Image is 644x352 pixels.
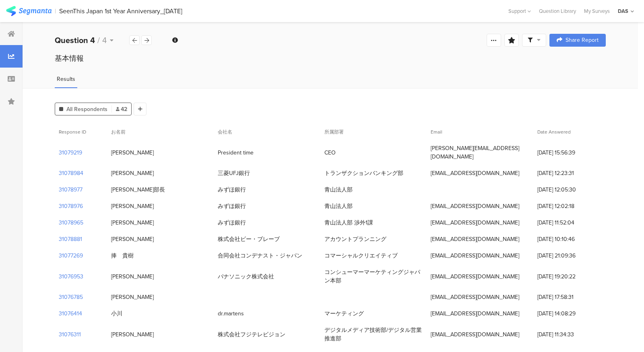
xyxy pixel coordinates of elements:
[431,309,519,318] div: [EMAIL_ADDRESS][DOMAIN_NAME]
[537,309,602,318] span: [DATE] 14:08:29
[111,330,154,339] div: [PERSON_NAME]
[59,218,83,227] section: 31078965
[111,185,165,194] div: [PERSON_NAME]部長
[537,251,602,260] span: [DATE] 21:09:36
[324,185,353,194] div: 青山法人部
[102,34,107,46] span: 4
[431,251,519,260] div: [EMAIL_ADDRESS][DOMAIN_NAME]
[59,272,83,281] section: 31076953
[431,293,519,301] div: [EMAIL_ADDRESS][DOMAIN_NAME]
[431,218,519,227] div: [EMAIL_ADDRESS][DOMAIN_NAME]
[431,330,519,339] div: [EMAIL_ADDRESS][DOMAIN_NAME]
[55,53,606,64] div: 基本情報
[111,218,154,227] div: [PERSON_NAME]
[431,235,519,243] div: [EMAIL_ADDRESS][DOMAIN_NAME]
[218,202,246,210] div: みずほ銀行
[57,75,75,83] span: Results
[324,251,398,260] div: コマーシャルクリエイティブ
[59,148,82,157] section: 31079219
[218,218,246,227] div: みずほ銀行
[218,251,302,260] div: 合同会社コンデナスト・ジャパン
[537,293,602,301] span: [DATE] 17:58:31
[324,309,364,318] div: マーケティング
[116,105,127,113] span: 42
[111,148,154,157] div: [PERSON_NAME]
[111,128,126,136] span: お名前
[59,251,83,260] section: 31077269
[218,185,246,194] div: みずほ銀行
[111,293,154,301] div: [PERSON_NAME]
[431,272,519,281] div: [EMAIL_ADDRESS][DOMAIN_NAME]
[111,251,134,260] div: 捧 貴樹
[618,7,628,15] div: DAS
[55,34,95,46] b: Question 4
[537,330,602,339] span: [DATE] 11:34:33
[537,185,602,194] span: [DATE] 12:05:30
[537,272,602,281] span: [DATE] 19:20:22
[566,37,599,43] span: Share Report
[537,148,602,157] span: [DATE] 15:56:39
[324,235,386,243] div: アカウントプランニング
[218,330,285,339] div: 株式会社フジテレビジョン
[218,148,254,157] div: President time
[59,235,82,243] section: 31078881
[59,7,182,15] div: SeenThis Japan 1st Year Anniversary_[DATE]
[537,235,602,243] span: [DATE] 10:10:46
[111,309,122,318] div: 小川
[580,7,614,15] a: My Surveys
[111,272,154,281] div: [PERSON_NAME]
[431,128,442,136] span: Email
[537,202,602,210] span: [DATE] 12:02:18
[59,309,82,318] section: 31076414
[324,326,423,343] div: デジタルメディア技術部/デジタル営業推進部
[55,6,56,16] div: |
[535,7,580,15] a: Question Library
[537,128,571,136] span: Date Answered
[111,169,154,177] div: [PERSON_NAME]
[111,235,154,243] div: [PERSON_NAME]
[324,148,336,157] div: CEO
[537,169,602,177] span: [DATE] 12:23:31
[218,128,232,136] span: 会社名
[324,218,373,227] div: 青山法人部 渉外1課
[59,128,86,136] span: Response ID
[324,268,423,285] div: コンシューマーマーケティングジャパン本部
[218,235,280,243] div: 株式会社ビー・ブレーブ
[59,169,83,177] section: 31078984
[59,330,81,339] section: 31076311
[6,6,52,16] img: segmanta logo
[59,185,83,194] section: 31078977
[218,309,244,318] div: dr.martens
[324,169,403,177] div: トランザクションバンキング部
[66,105,107,113] span: All Respondents
[324,202,353,210] div: 青山法人部
[431,202,519,210] div: [EMAIL_ADDRESS][DOMAIN_NAME]
[218,272,274,281] div: パナソニック株式会社
[537,218,602,227] span: [DATE] 11:52:04
[218,169,250,177] div: 三菱UFJ銀行
[508,5,531,17] div: Support
[97,34,100,46] span: /
[324,128,344,136] span: 所属部署
[59,293,83,301] section: 31076785
[431,169,519,177] div: [EMAIL_ADDRESS][DOMAIN_NAME]
[111,202,154,210] div: [PERSON_NAME]
[59,202,83,210] section: 31078976
[431,144,529,161] div: [PERSON_NAME][EMAIL_ADDRESS][DOMAIN_NAME]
